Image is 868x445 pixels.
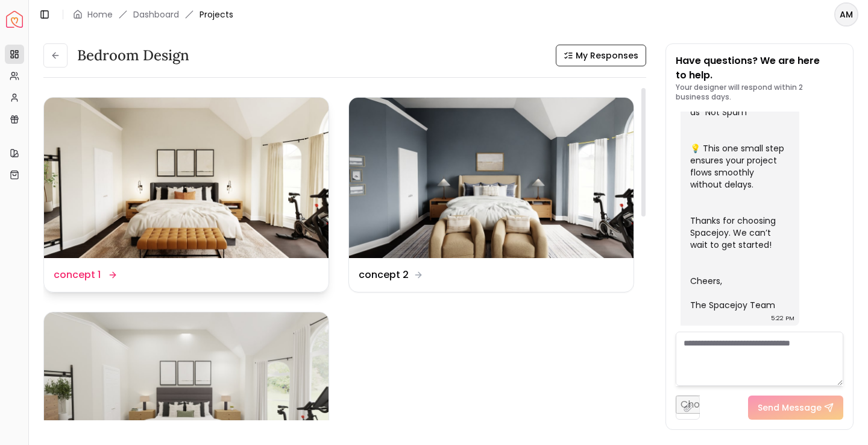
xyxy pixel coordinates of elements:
[6,11,23,28] img: Spacejoy Logo
[77,46,189,65] h3: Bedroom design
[835,4,857,25] span: AM
[556,45,646,66] button: My Responses
[44,98,329,258] img: concept 1
[73,8,233,21] nav: breadcrumb
[771,312,794,324] div: 5:22 PM
[576,49,638,62] span: My Responses
[834,2,858,27] button: AM
[676,54,843,83] p: Have questions? We are here to help.
[200,8,233,21] span: Projects
[43,97,329,292] a: concept 1concept 1
[133,8,179,21] a: Dashboard
[359,268,409,282] dd: concept 2
[676,83,843,102] p: Your designer will respond within 2 business days.
[87,8,113,21] a: Home
[54,268,101,282] dd: concept 1
[349,98,634,258] img: concept 2
[6,11,23,28] a: Spacejoy
[348,97,634,292] a: concept 2concept 2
